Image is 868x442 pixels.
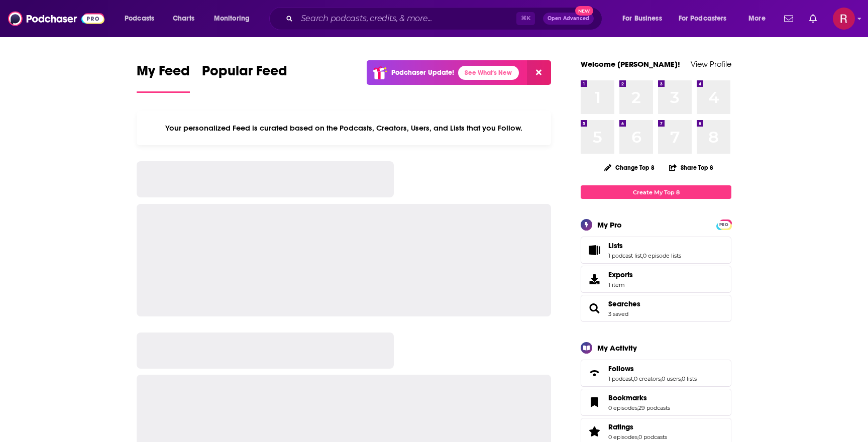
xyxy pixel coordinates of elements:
[608,241,681,250] a: Lists
[137,111,551,145] div: Your personalized Feed is curated based on the Podcasts, Creators, Users, and Lists that you Follow.
[8,9,104,28] img: Podchaser - Follow, Share and Rate Podcasts
[137,62,190,93] a: My Feed
[584,395,604,409] a: Bookmarks
[584,424,604,438] a: Ratings
[548,16,589,21] span: Open Advanced
[681,375,682,382] span: ,
[581,360,731,387] span: Follows
[584,366,604,380] a: Follows
[598,161,661,174] button: Change Top 8
[833,8,855,30] button: Show profile menu
[575,6,593,16] span: New
[608,422,633,431] span: Ratings
[682,375,697,382] a: 0 lists
[643,252,681,259] a: 0 episode lists
[173,12,194,26] span: Charts
[615,11,675,27] button: open menu
[581,59,680,69] a: Welcome [PERSON_NAME]!
[391,68,454,77] p: Podchaser Update!
[608,270,633,279] span: Exports
[691,59,731,69] a: View Profile
[805,10,821,27] a: Show notifications dropdown
[214,12,250,26] span: Monitoring
[718,220,730,228] a: PRO
[662,375,681,382] a: 0 users
[638,404,670,411] a: 29 podcasts
[718,221,730,229] span: PRO
[608,252,642,259] a: 1 podcast list
[608,433,637,440] a: 0 episodes
[584,301,604,315] a: Searches
[637,404,638,411] span: ,
[608,393,647,402] span: Bookmarks
[516,12,535,25] span: ⌘ K
[581,266,731,293] a: Exports
[297,11,516,27] input: Search podcasts, credits, & more...
[608,422,667,431] a: Ratings
[584,243,604,257] a: Lists
[202,62,287,93] a: Popular Feed
[608,241,623,250] span: Lists
[581,237,731,264] span: Lists
[608,299,640,308] a: Searches
[543,13,594,25] button: Open AdvancedNew
[608,364,634,373] span: Follows
[166,11,200,27] a: Charts
[633,375,634,382] span: ,
[608,393,670,402] a: Bookmarks
[581,389,731,416] span: Bookmarks
[608,310,628,317] a: 3 saved
[637,433,638,440] span: ,
[125,12,154,26] span: Podcasts
[207,11,263,27] button: open menu
[672,11,741,27] button: open menu
[622,12,662,26] span: For Business
[661,375,662,382] span: ,
[608,281,633,288] span: 1 item
[608,364,697,373] a: Follows
[118,11,167,27] button: open menu
[679,12,727,26] span: For Podcasters
[581,295,731,322] span: Searches
[581,185,731,199] a: Create My Top 8
[608,404,637,411] a: 0 episodes
[458,66,519,80] a: See What's New
[669,158,714,177] button: Share Top 8
[780,10,797,27] a: Show notifications dropdown
[608,375,633,382] a: 1 podcast
[202,62,287,85] span: Popular Feed
[597,220,622,230] div: My Pro
[584,272,604,286] span: Exports
[748,12,766,26] span: More
[137,62,190,85] span: My Feed
[833,8,855,30] img: User Profile
[638,433,667,440] a: 0 podcasts
[741,11,778,27] button: open menu
[634,375,661,382] a: 0 creators
[833,8,855,30] span: Logged in as rebeccaagurto
[279,7,612,30] div: Search podcasts, credits, & more...
[642,252,643,259] span: ,
[597,343,637,353] div: My Activity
